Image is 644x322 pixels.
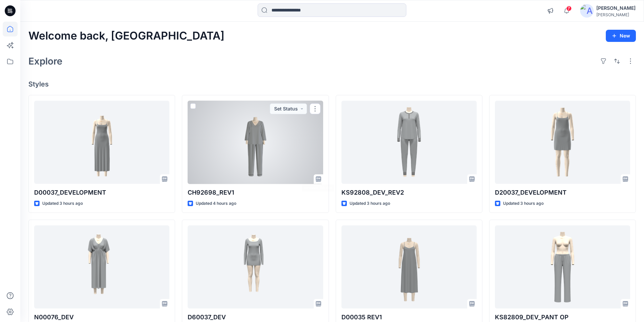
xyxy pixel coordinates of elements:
p: D60037_DEV [188,313,323,322]
a: D00035 REV1 [341,225,477,309]
p: Updated 3 hours ago [42,200,83,207]
h2: Explore [28,56,63,67]
p: Updated 3 hours ago [503,200,544,207]
span: 7 [566,6,572,11]
p: Updated 3 hours ago [350,200,390,207]
a: CH92698_REV1 [188,101,323,184]
p: KS82809_DEV_PANT OP [495,313,630,322]
h4: Styles [28,80,636,88]
p: CH92698_REV1 [188,188,323,197]
button: New [606,30,636,42]
p: Updated 4 hours ago [196,200,236,207]
a: D20037_DEVELOPMENT [495,101,630,184]
h2: Welcome back, [GEOGRAPHIC_DATA] [28,30,224,42]
p: D00037_DEVELOPMENT [34,188,169,197]
img: avatar [580,4,594,18]
a: D00037_DEVELOPMENT [34,101,169,184]
a: KS82809_DEV_PANT OP [495,225,630,309]
a: KS92808_DEV_REV2 [341,101,477,184]
a: N00076_DEV [34,225,169,309]
p: D00035 REV1 [341,313,477,322]
div: [PERSON_NAME] [596,12,636,17]
p: KS92808_DEV_REV2 [341,188,477,197]
div: [PERSON_NAME] [596,4,636,12]
p: D20037_DEVELOPMENT [495,188,630,197]
p: N00076_DEV [34,313,169,322]
a: D60037_DEV [188,225,323,309]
